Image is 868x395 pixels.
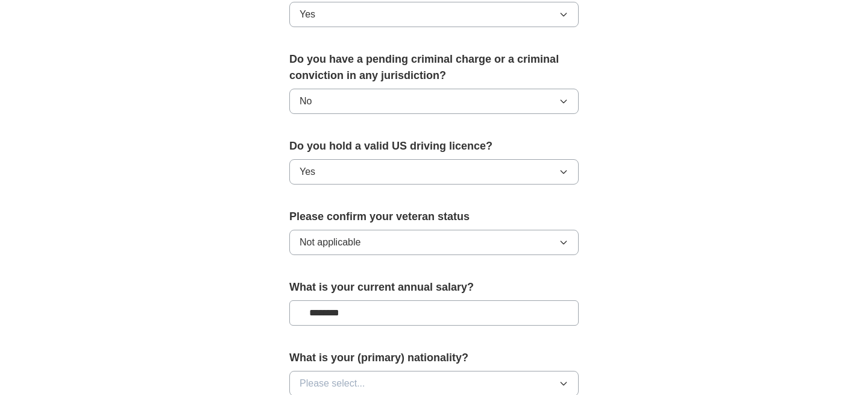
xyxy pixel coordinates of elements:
[289,51,579,84] label: Do you have a pending criminal charge or a criminal conviction in any jurisdiction?
[289,350,579,366] label: What is your (primary) nationality?
[300,94,312,109] span: No
[300,235,360,250] span: Not applicable
[289,89,579,114] button: No
[289,279,579,295] label: What is your current annual salary?
[289,159,579,185] button: Yes
[300,165,315,179] span: Yes
[289,209,579,225] label: Please confirm your veteran status
[300,7,315,22] span: Yes
[289,138,579,154] label: Do you hold a valid US driving licence?
[289,230,579,255] button: Not applicable
[300,376,365,391] span: Please select...
[289,2,579,27] button: Yes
